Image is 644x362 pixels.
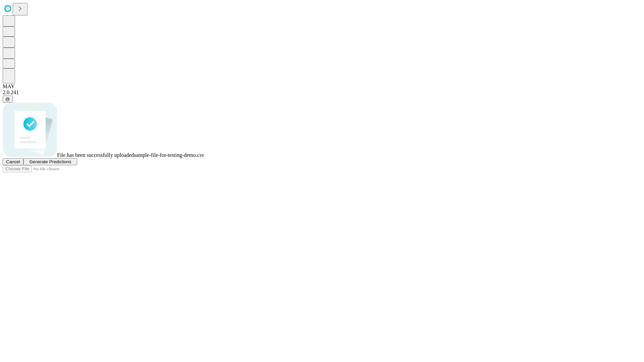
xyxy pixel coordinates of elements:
div: MAY [3,83,641,89]
div: 2.0.241 [3,89,641,96]
span: sample-file-for-testing-demo.csv [134,152,204,158]
span: Cancel [6,159,20,164]
span: File has been successfully uploaded [57,152,134,158]
button: @ [3,96,13,103]
span: @ [5,97,10,102]
button: Cancel [3,158,23,165]
span: Generate Predictions [29,159,71,164]
button: Generate Predictions [23,158,77,165]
